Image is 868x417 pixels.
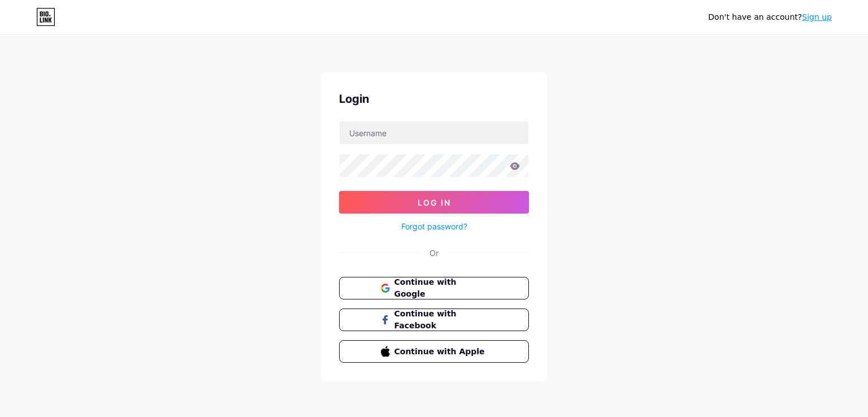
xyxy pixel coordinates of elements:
[394,308,488,332] span: Continue with Facebook
[418,198,451,207] span: Log In
[339,340,529,363] button: Continue with Apple
[339,191,529,214] button: Log In
[708,11,832,23] div: Don't have an account?
[340,121,528,144] input: Username
[401,220,467,232] a: Forgot password?
[802,12,832,21] a: Sign up
[394,346,488,358] span: Continue with Apple
[394,276,488,300] span: Continue with Google
[339,309,529,331] button: Continue with Facebook
[339,90,529,107] div: Login
[339,277,529,299] button: Continue with Google
[429,247,439,259] div: Or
